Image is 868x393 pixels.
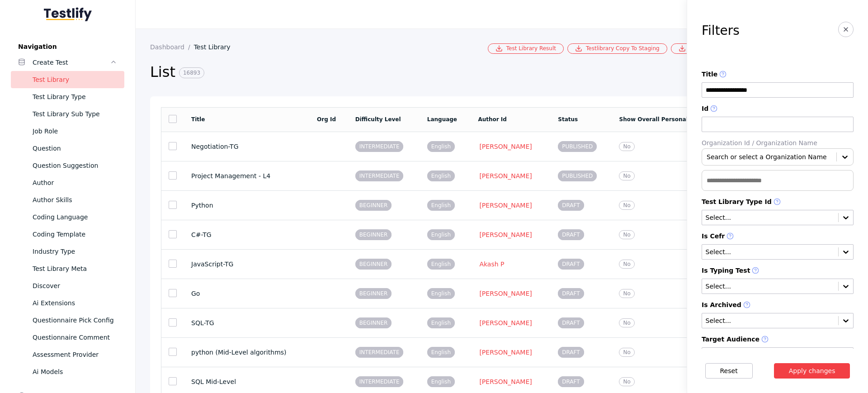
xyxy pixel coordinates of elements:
div: Test Library Sub Type [33,109,117,119]
div: Test Library Meta [33,263,117,274]
div: Industry Type [33,246,117,257]
span: English [427,141,455,152]
a: Job Role [11,123,124,140]
span: INTERMEDIATE [355,347,404,358]
a: Language [427,116,457,123]
a: Dashboard [150,43,194,51]
div: Question [33,143,117,154]
a: Ai Models [11,363,124,380]
a: Test Library [194,43,238,51]
div: Assessment Provider [33,349,117,360]
a: Difficulty Level [355,116,401,123]
span: DRAFT [558,259,584,270]
label: Is Typing Test [702,267,854,275]
span: INTERMEDIATE [355,170,404,181]
a: Author [11,174,124,191]
a: Org Id [317,116,336,123]
span: 16893 [179,67,204,78]
div: Ai Extensions [33,298,117,308]
a: Author Skills [11,191,124,208]
a: [PERSON_NAME] [478,378,533,386]
label: Title [702,71,854,79]
span: DRAFT [558,288,584,299]
div: Author Skills [33,194,117,205]
div: Questionnaire Comment [33,332,117,343]
span: No [619,230,634,239]
section: Go [191,290,302,297]
img: Testlify - Backoffice [44,7,92,21]
div: Create Test [33,57,110,68]
span: English [427,200,455,211]
span: No [619,377,634,386]
span: INTERMEDIATE [355,376,404,387]
a: Questionnaire Pick Config [11,312,124,329]
span: English [427,317,455,328]
a: Test Library Type [11,88,124,105]
span: BEGINNER [355,317,392,328]
span: No [619,289,634,298]
div: Test Library [33,74,117,85]
span: English [427,170,455,181]
a: [PERSON_NAME] [478,289,533,298]
div: Question Suggestion [33,160,117,171]
span: DRAFT [558,229,584,240]
a: [PERSON_NAME] [478,142,533,151]
a: Test Library Meta [11,260,124,277]
span: BEGINNER [355,288,392,299]
span: BEGINNER [355,229,392,240]
a: Question [11,140,124,157]
a: Test Library Sub Type [11,105,124,123]
div: Ai Models [33,366,117,377]
span: No [619,348,634,357]
label: Navigation [11,43,124,50]
section: Python [191,202,302,209]
div: Job Role [33,126,117,137]
section: SQL Mid-Level [191,378,302,385]
label: Test Library Type Id [702,198,854,206]
section: SQL-TG [191,319,302,327]
label: Organization Id / Organization Name [702,139,854,147]
span: English [427,229,455,240]
span: PUBLISHED [558,170,597,181]
section: JavaScript-TG [191,260,302,268]
label: Is Archived [702,301,854,309]
span: DRAFT [558,317,584,328]
a: Bulk Csv Download [671,43,749,54]
a: [PERSON_NAME] [478,172,533,180]
span: No [619,318,634,327]
label: Target Audience [702,336,854,344]
a: Discover [11,277,124,294]
div: Discover [33,280,117,291]
span: English [427,259,455,270]
a: Coding Template [11,226,124,243]
span: No [619,171,634,180]
a: [PERSON_NAME] [478,201,533,209]
span: INTERMEDIATE [355,141,404,152]
a: Status [558,116,578,123]
span: English [427,288,455,299]
div: Test Library Type [33,91,117,102]
a: Title [191,116,205,123]
a: Author Id [478,116,507,123]
span: DRAFT [558,200,584,211]
a: [PERSON_NAME] [478,319,533,327]
section: Negotiation-TG [191,143,302,150]
span: English [427,347,455,358]
span: BEGINNER [355,200,392,211]
a: Show Overall Personality Score [619,116,715,123]
div: Author [33,177,117,188]
a: [PERSON_NAME] [478,348,533,356]
section: C#-TG [191,231,302,238]
a: Question Suggestion [11,157,124,174]
span: PUBLISHED [558,141,597,152]
a: Test Library [11,71,124,88]
label: Is Cefr [702,232,854,241]
span: No [619,142,634,151]
button: Reset [705,363,753,379]
a: Assessment Provider [11,346,124,363]
a: Ai Extensions [11,294,124,312]
a: Akash P [478,260,505,268]
span: No [619,201,634,210]
span: No [619,260,634,269]
section: Project Management - L4 [191,172,302,180]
